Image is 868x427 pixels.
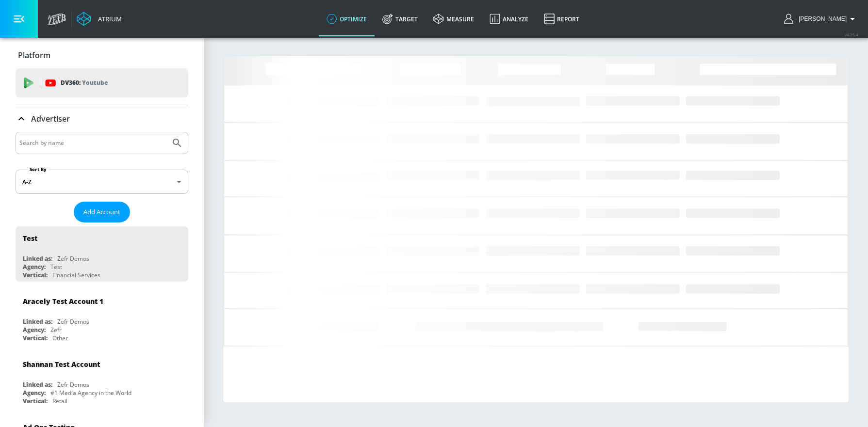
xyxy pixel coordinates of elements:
div: Linked as: [23,317,52,326]
div: Vertical: [23,271,48,279]
div: Zefr Demos [57,317,89,326]
div: Linked as: [23,380,52,389]
div: Zefr Demos [57,254,89,263]
p: Youtube [82,78,108,88]
a: Analyze [482,1,536,36]
button: Add Account [74,202,130,222]
div: Aracely Test Account 1Linked as:Zefr DemosAgency:ZefrVertical:Other [16,289,188,345]
div: DV360: Youtube [16,68,188,97]
div: Platform [16,42,188,69]
div: A-Z [16,170,188,194]
div: Linked as: [23,254,52,263]
div: Agency: [23,389,46,397]
span: Add Account [83,206,120,218]
a: measure [426,1,482,36]
div: Test [50,263,62,271]
div: Aracely Test Account 1 [23,297,103,306]
button: [PERSON_NAME] [784,13,858,25]
p: Advertiser [31,113,70,124]
div: TestLinked as:Zefr DemosAgency:TestVertical:Financial Services [16,226,188,282]
div: Agency: [23,326,46,334]
div: Retail [52,397,67,405]
div: Shannan Test AccountLinked as:Zefr DemosAgency:#1 Media Agency in the WorldVertical:Retail [16,352,188,408]
div: Zefr Demos [57,380,89,389]
div: Vertical: [23,397,48,405]
div: Shannan Test Account [23,360,100,369]
a: Target [375,1,426,36]
div: Test [23,234,37,243]
div: Other [52,334,68,342]
p: Platform [18,50,50,61]
div: Vertical: [23,334,48,342]
a: Atrium [77,12,122,26]
span: v 4.25.4 [845,32,858,37]
div: Zefr [50,326,62,334]
div: #1 Media Agency in the World [50,389,131,397]
a: Report [536,1,587,36]
input: Search by name [19,137,166,149]
p: DV360: [61,78,108,88]
a: optimize [319,1,375,36]
label: Sort By [28,166,49,173]
div: Agency: [23,263,46,271]
div: Atrium [94,15,122,23]
div: Advertiser [16,105,188,132]
span: login as: amanda.cermak@zefr.com [795,16,847,22]
div: Financial Services [52,271,100,279]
